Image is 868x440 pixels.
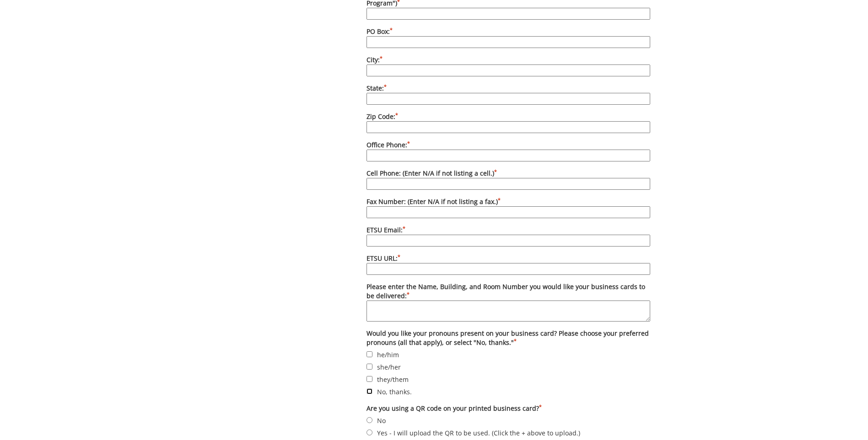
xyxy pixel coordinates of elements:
input: they/them [367,376,372,382]
label: Please enter the Name, Building, and Room Number you would like your business cards to be delivered: [367,282,650,322]
textarea: Please enter the Name, Building, and Room Number you would like your business cards to be deliver... [367,300,650,322]
label: State: [367,84,650,105]
label: she/her [367,362,650,372]
label: Fax Number: (Enter N/A if not listing a fax.) [367,197,650,218]
input: she/her [367,364,372,370]
label: Are you using a QR code on your printed business card? [367,404,650,413]
input: he/him [367,351,372,357]
input: Department/Office/Program, etc.: (i.e., Enter "Department of x", "Office of x", or "x Program")* [367,8,650,20]
label: ETSU URL: [367,254,650,275]
input: Cell Phone: (Enter N/A if not listing a cell.)* [367,178,650,190]
input: No, thanks. [367,388,372,394]
input: ETSU URL:* [367,263,650,275]
input: Fax Number: (Enter N/A if not listing a fax.)* [367,206,650,218]
label: No, thanks. [367,386,650,397]
label: No [367,415,650,425]
input: State:* [367,93,650,105]
input: PO Box:* [367,36,650,48]
input: No [367,417,372,423]
input: City:* [367,64,650,76]
label: ETSU Email: [367,225,650,247]
input: Zip Code:* [367,121,650,133]
label: PO Box: [367,27,650,48]
label: they/them [367,374,650,384]
label: City: [367,55,650,76]
input: Office Phone:* [367,150,650,161]
input: ETSU Email:* [367,235,650,247]
label: Zip Code: [367,112,650,133]
label: Cell Phone: (Enter N/A if not listing a cell.) [367,169,650,190]
label: he/him [367,349,650,360]
label: Would you like your pronouns present on your business card? Please choose your preferred pronouns... [367,329,650,347]
label: Yes - I will upload the QR to be used. (Click the + above to upload.) [367,428,650,438]
input: Yes - I will upload the QR to be used. (Click the + above to upload.) [367,429,372,435]
label: Office Phone: [367,140,650,161]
